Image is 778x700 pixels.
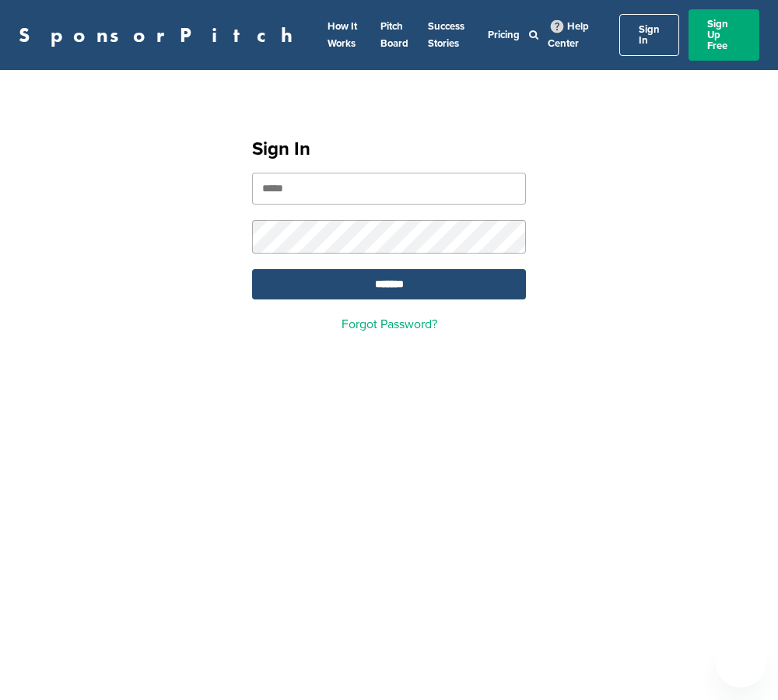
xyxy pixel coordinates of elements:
a: How It Works [328,20,357,50]
a: Pitch Board [380,20,408,50]
a: Sign Up Free [689,9,759,61]
a: Sign In [619,14,679,56]
a: Help Center [548,17,589,53]
iframe: Button to launch messaging window [716,638,766,688]
a: SponsorPitch [19,25,303,45]
h1: Sign In [252,135,526,163]
a: Forgot Password? [342,317,437,332]
a: Success Stories [428,20,464,50]
a: Pricing [488,29,520,41]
